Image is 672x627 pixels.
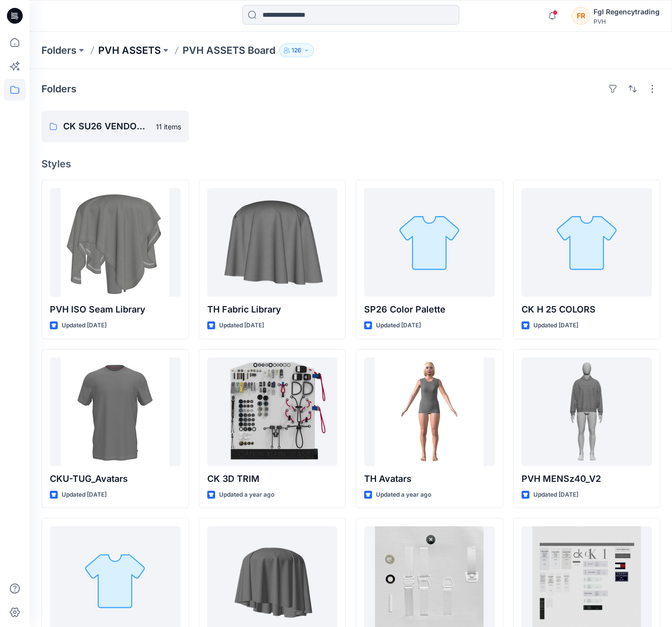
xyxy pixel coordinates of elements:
p: Updated [DATE] [376,320,421,331]
p: Updated [DATE] [62,490,107,500]
a: PVH MENSz40_V2 [522,357,652,466]
a: CK SU26 VENDOR ASSETS11 items [41,111,189,142]
h4: Folders [41,83,76,95]
p: TH Fabric Library [207,303,338,316]
p: SP26 Color Palette [364,303,495,316]
p: PVH MENSz40_V2 [522,472,652,486]
p: PVH ASSETS Board [183,43,275,57]
p: 126 [292,45,301,56]
div: FR [572,7,590,25]
p: Updated [DATE] [533,490,578,500]
p: CK H 25 COLORS [522,303,652,316]
p: CK 3D TRIM [207,472,338,486]
p: TH Avatars [364,472,495,486]
h4: Styles [41,158,660,170]
p: Updated a year ago [376,490,431,500]
a: Folders [41,43,76,57]
a: TH Fabric Library [207,188,338,297]
p: CK SU26 VENDOR ASSETS [63,119,150,133]
p: 11 items [156,121,181,132]
p: Updated [DATE] [533,320,578,331]
a: PVH ISO Seam Library [50,188,181,297]
a: CK 3D TRIM [207,357,338,466]
a: CKU-TUG_Avatars [50,357,181,466]
div: Fgl Regencytrading [594,6,660,18]
p: Updated [DATE] [219,320,264,331]
button: 126 [279,43,314,57]
p: PVH ISO Seam Library [50,303,181,316]
p: Updated a year ago [219,490,274,500]
a: CK H 25 COLORS [522,188,652,297]
p: Updated [DATE] [62,320,107,331]
a: SP26 Color Palette [364,188,495,297]
a: TH Avatars [364,357,495,466]
p: CKU-TUG_Avatars [50,472,181,486]
div: PVH [594,18,660,25]
a: PVH ASSETS [98,43,161,57]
